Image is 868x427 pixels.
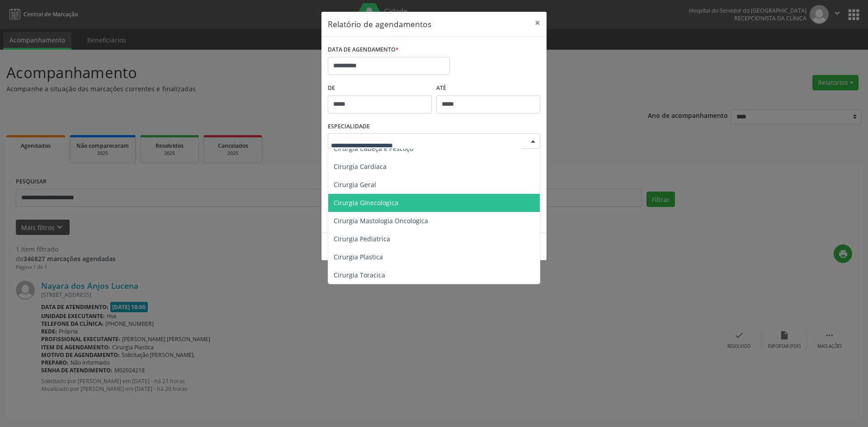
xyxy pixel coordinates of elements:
[328,18,431,30] h5: Relatório de agendamentos
[334,235,390,243] span: Cirurgia Pediatrica
[334,253,383,261] span: Cirurgia Plastica
[436,81,540,95] label: ATÉ
[334,271,385,279] span: Cirurgia Toracica
[328,120,370,134] label: ESPECIALIDADE
[334,180,376,189] span: Cirurgia Geral
[328,81,432,95] label: De
[328,43,399,57] label: DATA DE AGENDAMENTO
[528,12,547,34] button: Close
[334,198,398,207] span: Cirurgia Ginecologica
[334,144,413,153] span: Cirurgia Cabeça e Pescoço
[334,216,428,225] span: Cirurgia Mastologia Oncologica
[334,162,387,171] span: Cirurgia Cardiaca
